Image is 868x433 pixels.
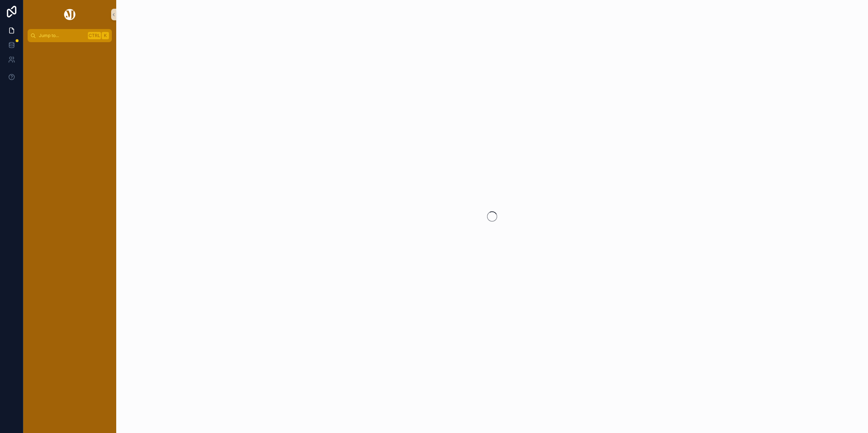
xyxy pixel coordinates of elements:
span: K [102,33,108,39]
div: scrollable content [23,42,116,55]
button: Jump to...CtrlK [28,29,112,42]
span: Ctrl [88,32,101,39]
img: App logo [63,9,77,20]
span: Jump to... [39,33,85,39]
